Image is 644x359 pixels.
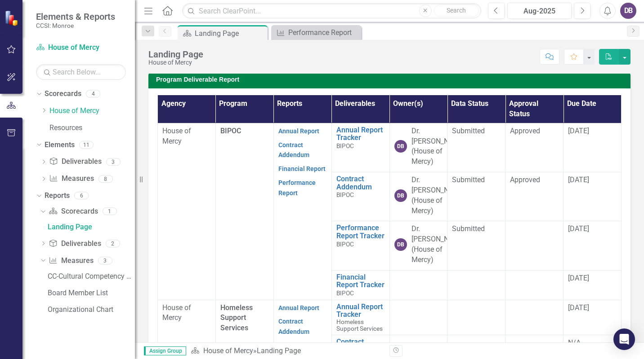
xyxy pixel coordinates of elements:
[613,328,635,350] div: Open Intercom Messenger
[452,127,485,135] span: Submitted
[45,220,135,234] a: Landing Page
[394,189,407,202] div: DB
[49,123,135,133] a: Resources
[278,127,319,135] a: Annual Report
[220,303,253,333] span: Homeless Support Services
[49,256,93,266] a: Measures
[505,270,563,300] td: Double-Click to Edit
[195,28,265,39] div: Landing Page
[331,221,389,270] td: Double-Click to Edit Right Click for Context Menu
[507,3,572,19] button: Aug-2025
[394,238,407,251] div: DB
[148,59,203,66] div: House of Mercy
[191,346,383,356] div: »
[336,273,385,289] a: Financial Report Tracker
[45,285,135,300] a: Board Member List
[336,289,354,297] span: BIPOC
[411,224,465,265] div: Dr. [PERSON_NAME] (House of Mercy)
[505,172,563,221] td: Double-Click to Edit
[447,7,466,14] span: Search
[48,289,135,297] div: Board Member List
[452,224,485,233] span: Submitted
[510,6,568,17] div: Aug-2025
[278,165,326,172] a: Financial Report
[447,221,505,270] td: Double-Click to Edit
[505,300,563,335] td: Double-Click to Edit
[36,22,115,29] small: CCSI: Monroe
[510,175,540,184] span: Approved
[48,272,135,280] div: CC-Cultural Competency Agency Ethnicity Information
[452,175,485,184] span: Submitted
[49,174,94,184] a: Measures
[148,49,203,59] div: Landing Page
[74,192,89,200] div: 6
[336,175,385,191] a: Contract Addendum
[331,172,389,221] td: Double-Click to Edit Right Click for Context Menu
[278,179,316,197] a: Performance Report
[45,269,135,283] a: CC-Cultural Competency Agency Ethnicity Information
[257,346,301,355] div: Landing Page
[49,106,135,116] a: House of Mercy
[505,221,563,270] td: Double-Click to Edit
[45,302,135,316] a: Organizational Chart
[331,123,389,172] td: Double-Click to Edit Right Click for Context Menu
[568,224,589,233] span: [DATE]
[568,303,589,312] span: [DATE]
[331,270,389,300] td: Double-Click to Edit Right Click for Context Menu
[86,90,100,98] div: 4
[156,76,626,83] h3: Program Deliverable Report
[568,175,589,184] span: [DATE]
[620,3,636,19] button: DB
[36,64,126,80] input: Search Below...
[288,27,359,38] div: Performance Report
[568,338,617,348] div: N/A
[144,346,186,355] span: Assign Group
[79,141,94,149] div: 11
[48,306,135,314] div: Organizational Chart
[49,239,101,249] a: Deliverables
[336,142,354,149] span: BIPOC
[568,127,589,135] span: [DATE]
[45,89,81,99] a: Scorecards
[278,318,309,335] a: Contract Addendum
[45,140,75,150] a: Elements
[336,338,385,354] a: Contract Addendum
[505,123,563,172] td: Double-Click to Edit
[510,127,540,135] span: Approved
[49,206,98,217] a: Scorecards
[568,274,589,282] span: [DATE]
[49,157,101,167] a: Deliverables
[411,175,465,216] div: Dr. [PERSON_NAME] (House of Mercy)
[106,240,120,247] div: 2
[48,223,135,231] div: Landing Page
[394,140,407,153] div: DB
[336,241,354,248] span: BIPOC
[106,158,121,166] div: 3
[278,342,326,349] a: Financial Report
[203,346,253,355] a: House of Mercy
[447,300,505,335] td: Double-Click to Edit
[434,4,479,17] button: Search
[220,127,241,135] span: BIPOC
[103,208,117,215] div: 1
[278,141,309,159] a: Contract Addendum
[331,300,389,335] td: Double-Click to Edit Right Click for Context Menu
[4,10,20,26] img: ClearPoint Strategy
[336,126,385,142] a: Annual Report Tracker
[336,318,383,332] span: Homeless Support Services
[98,257,112,264] div: 3
[278,304,319,311] a: Annual Report
[162,126,211,147] p: House of Mercy
[447,172,505,221] td: Double-Click to Edit
[36,11,115,22] span: Elements & Reports
[336,224,385,240] a: Performance Report Tracker
[447,123,505,172] td: Double-Click to Edit
[273,27,359,38] a: Performance Report
[98,175,113,183] div: 8
[447,270,505,300] td: Double-Click to Edit
[36,43,126,53] a: House of Mercy
[162,303,211,324] p: House of Mercy
[336,303,385,319] a: Annual Report Tracker
[182,3,481,19] input: Search ClearPoint...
